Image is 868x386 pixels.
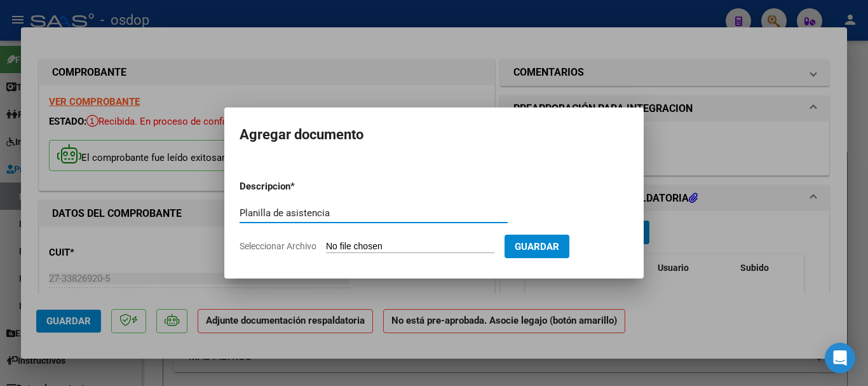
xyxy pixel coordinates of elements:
[240,241,316,251] span: Seleccionar Archivo
[515,241,559,252] span: Guardar
[240,123,628,147] h2: Agregar documento
[825,343,855,373] div: Open Intercom Messenger
[505,235,569,258] button: Guardar
[240,179,356,194] p: Descripcion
